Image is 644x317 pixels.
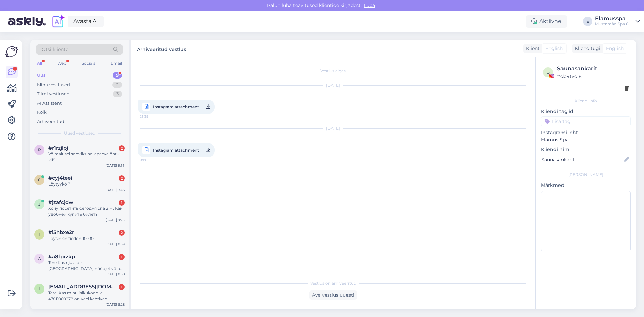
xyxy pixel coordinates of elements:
div: [DATE] 8:58 [106,272,125,277]
div: Socials [80,59,97,68]
div: 2 [119,175,125,181]
div: Arhiveeritud [37,118,64,125]
div: Web [56,59,68,68]
span: #i5hbxe2r [48,229,74,235]
div: Kõik [37,109,47,116]
span: Instagram attachment [153,103,199,111]
div: [DATE] [138,82,529,88]
div: Email [109,59,123,68]
span: #jzafcjdw [48,199,73,205]
div: Klienditugi [572,45,600,52]
div: [DATE] 8:28 [106,302,125,307]
div: Elamusspa [595,16,633,21]
div: 2 [119,145,125,151]
div: Vestlus algas [138,68,529,74]
span: a [38,256,41,261]
a: Avasta AI [68,16,104,27]
div: 1 [119,254,125,260]
img: explore-ai [51,14,65,29]
span: Vestlus on arhiveeritud [310,280,356,286]
span: Luba [362,2,377,8]
div: Tere, Kas minu isikukoodile 47811060278 on veel kehtivad pääsmed või ei ole? Lugupidamisega, [GEO... [48,290,125,302]
div: Klient [523,45,540,52]
div: 9 [113,72,122,79]
span: j [38,202,40,207]
span: c [38,177,41,182]
span: Instagram attachment [153,146,199,154]
div: Võimalusel sooviks neljapäeva õhtul kl19 [48,151,125,163]
span: Uued vestlused [64,130,95,136]
div: Хочу посетить сегодня спа 21+ . Как удобней купить билет? [48,205,125,217]
div: Ava vestlus uuesti [309,290,357,300]
div: [DATE] 8:59 [106,242,125,247]
div: 0 [112,82,122,88]
p: Märkmed [541,182,631,189]
span: in7878den@gmail.com [48,284,118,290]
p: Kliendi nimi [541,146,631,153]
span: #r1rzjlpj [48,145,68,151]
div: [DATE] [138,125,529,131]
div: 2 [119,230,125,236]
div: Löysinkin tiedon 10-00 [48,235,125,242]
div: Aktiivne [526,15,567,28]
span: #cyj4teei [48,175,72,181]
div: [DATE] 9:46 [105,187,125,192]
span: 0:19 [140,156,165,164]
div: All [36,59,43,68]
span: 23:39 [140,112,165,121]
div: # do9tvql8 [557,73,629,80]
span: d [546,70,550,75]
a: Instagram attachment23:39 [138,100,215,114]
a: Instagram attachment0:19 [138,143,215,157]
div: [DATE] 9:25 [106,217,125,222]
span: r [38,147,41,152]
div: 1 [119,284,125,290]
img: Askly Logo [5,45,18,58]
input: Lisa nimi [541,156,623,163]
p: Kliendi tag'id [541,108,631,115]
label: Arhiveeritud vestlus [137,44,186,53]
div: 1 [119,200,125,206]
div: E [583,17,592,26]
div: Saunasankarit [557,65,629,73]
span: English [545,45,563,52]
span: i [39,286,40,291]
span: Otsi kliente [42,46,68,53]
div: Kliendi info [541,98,631,104]
p: Elamus Spa [541,136,631,143]
div: [DATE] 9:55 [106,163,125,168]
div: Mustamäe Spa OÜ [595,21,633,27]
div: Tiimi vestlused [37,91,70,97]
span: English [606,45,624,52]
p: Instagrami leht [541,129,631,136]
div: Löytyykö ? [48,181,125,187]
div: AI Assistent [37,100,62,107]
div: Uus [37,72,46,79]
span: #a8fprzkp [48,254,75,260]
div: [PERSON_NAME] [541,172,631,178]
input: Lisa tag [541,116,631,126]
div: Tere.Kas ujula on [GEOGRAPHIC_DATA] nüüd,et võib tulla? [48,260,125,272]
span: i [39,232,40,237]
div: Minu vestlused [37,82,70,88]
a: ElamusspaMustamäe Spa OÜ [595,16,640,27]
div: 3 [113,91,122,97]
